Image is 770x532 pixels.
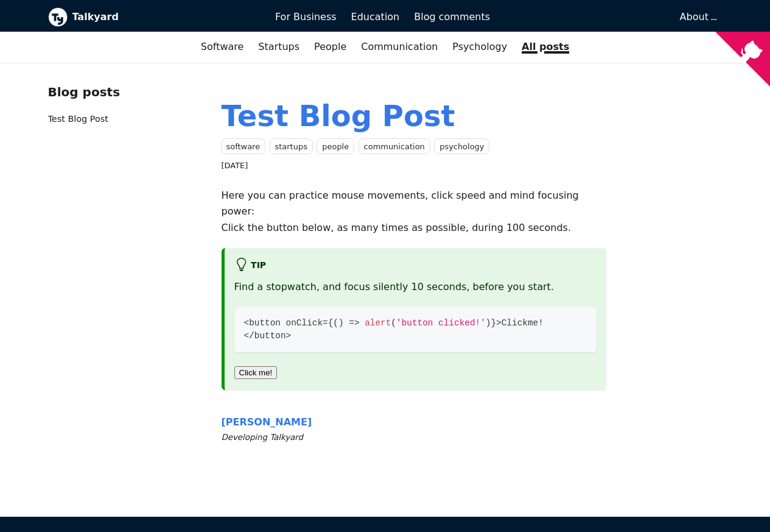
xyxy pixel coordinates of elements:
a: Test Blog Post [48,114,108,124]
small: Developing Talkyard [222,431,607,444]
span: Click [502,318,528,328]
span: 'button clicked!' [396,318,486,328]
span: => [349,318,359,328]
span: Blog comments [414,11,490,23]
a: Blog comments [407,7,497,27]
span: < [244,331,250,341]
a: For Business [268,7,344,27]
p: Find a stopwatch, and focus silently 10 seconds, before you start. [234,279,597,295]
div: Blog posts [48,82,202,102]
span: = [323,318,328,328]
span: ( [333,318,338,328]
a: software [221,138,266,155]
img: Talkyard logo [48,7,68,27]
span: alert [365,318,391,328]
a: startups [270,138,313,155]
a: People [307,37,354,57]
a: About [680,11,715,23]
button: Click me! [234,366,278,379]
a: communication [359,138,430,155]
span: ) [338,318,344,328]
span: [PERSON_NAME] [222,416,312,428]
span: < [244,318,250,328]
span: me [528,318,538,328]
a: Startups [251,37,307,57]
a: Communication [354,37,445,57]
h5: tip [234,258,597,274]
a: All posts [514,37,576,57]
a: Education [344,7,407,27]
a: Psychology [445,37,514,57]
span: Education [351,11,400,23]
nav: Blog recent posts navigation [48,82,202,137]
b: Talkyard [72,9,258,25]
span: button [254,331,286,341]
p: Here you can practice mouse movements, click speed and mind focusing power: Click the button belo... [222,188,607,236]
a: psychology [434,138,489,155]
span: button onClick [249,318,323,328]
a: people [317,138,354,155]
time: [DATE] [222,161,248,170]
span: / [249,331,254,341]
span: } [491,318,496,328]
a: Test Blog Post [222,99,455,133]
span: ! [538,318,544,328]
span: ( [391,318,396,328]
a: Software [194,37,251,57]
span: { [328,318,334,328]
span: > [496,318,502,328]
span: > [286,331,292,341]
a: Talkyard logoTalkyard [48,7,258,27]
span: For Business [275,11,337,23]
span: ) [486,318,491,328]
